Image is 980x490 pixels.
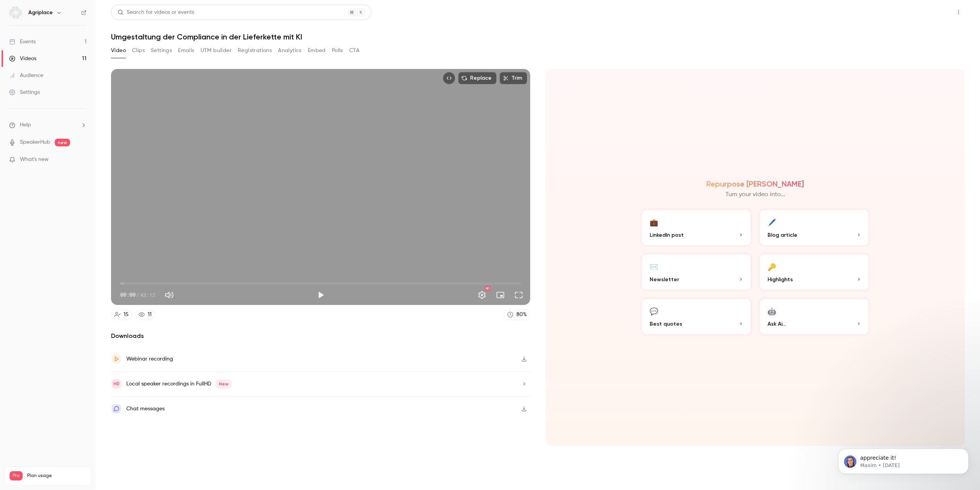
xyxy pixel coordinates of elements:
span: / [136,291,139,299]
span: 00:00 [120,291,136,299]
a: 11 [135,310,155,320]
h6: Agriplace [28,9,53,16]
h1: Umgestaltung der Compliance in der Lieferkette mit KI [111,32,965,41]
button: Analytics [278,44,302,57]
div: Settings [9,88,40,96]
button: Turn on miniplayer [493,287,508,303]
button: Full screen [511,287,526,303]
span: Highlights [768,275,793,284]
button: CTA [349,44,359,57]
span: Best quotes [650,320,682,328]
button: Embed video [443,72,455,84]
button: Clips [132,44,145,57]
button: ✉️Newsletter [640,253,752,291]
div: 💬 [650,305,658,317]
button: Settings [474,287,490,303]
span: Newsletter [650,275,679,284]
button: Top Bar Actions [952,6,965,18]
span: Blog article [768,231,797,239]
h2: Repurpose [PERSON_NAME] [706,179,804,188]
div: Local speaker recordings in FullHD [126,379,232,388]
div: Events [9,38,36,46]
span: new [55,139,70,146]
button: Replace [458,72,497,84]
div: Search for videos or events [118,8,194,16]
span: 43:12 [140,291,155,299]
span: Plan usage [27,473,86,479]
div: 🖊️ [768,216,776,228]
div: Videos [9,55,36,62]
button: Video [111,44,126,57]
button: 🔑Highlights [758,253,870,291]
span: Pro [10,471,23,480]
img: Agriplace [10,7,22,19]
li: help-dropdown-opener [9,121,87,129]
button: Settings [151,44,172,57]
span: Help [20,121,31,129]
span: What's new [20,156,49,164]
button: 🖊️Blog article [758,208,870,247]
div: 15 [124,311,129,319]
button: Play [313,287,328,303]
iframe: Intercom notifications message [827,433,980,486]
div: 80 % [516,311,527,319]
a: 80% [504,310,530,320]
button: Trim [500,72,527,84]
button: 💬Best quotes [640,297,752,336]
span: LinkedIn post [650,231,684,239]
button: Embed [308,44,326,57]
div: 🔑 [768,261,776,272]
a: 15 [111,310,132,320]
button: 🤖Ask Ai... [758,297,870,336]
button: Emails [178,44,194,57]
button: Polls [332,44,343,57]
span: New [216,379,232,388]
h2: Downloads [111,331,530,341]
p: Turn your video into... [725,190,785,199]
div: Chat messages [126,404,165,413]
div: 💼 [650,216,658,228]
span: Ask Ai... [768,320,786,328]
button: 💼LinkedIn post [640,208,752,247]
div: Audience [9,72,43,79]
div: 11 [148,311,152,319]
button: UTM builder [201,44,232,57]
a: SpeakerHub [20,138,50,146]
div: ✉️ [650,261,658,272]
div: HD [485,286,490,291]
button: Share [916,5,946,20]
button: Registrations [238,44,272,57]
div: Webinar recording [126,354,173,364]
iframe: Noticeable Trigger [77,156,87,163]
button: Mute [162,287,177,303]
div: 🤖 [768,305,776,317]
div: 00:00 [120,291,155,299]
